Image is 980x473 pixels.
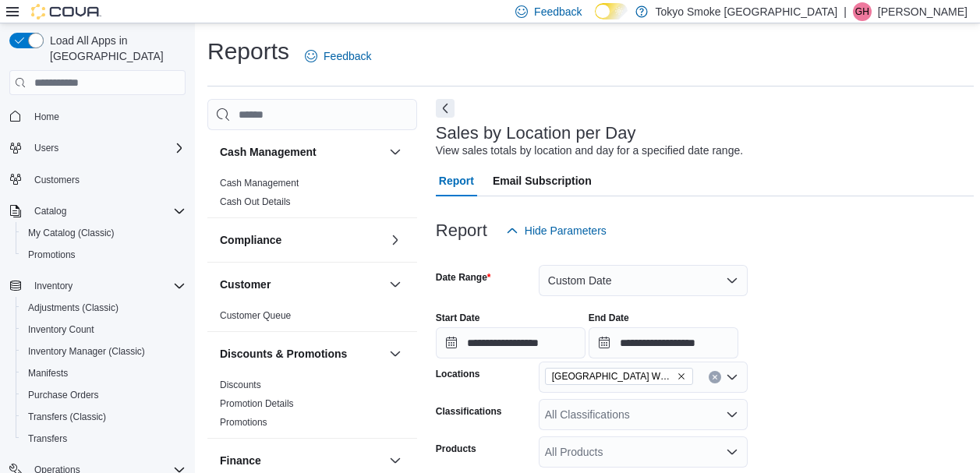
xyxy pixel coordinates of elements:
[207,306,417,331] div: Customer
[220,232,383,248] button: Compliance
[844,2,847,21] p: |
[855,2,869,21] span: GH
[28,389,99,401] span: Purchase Orders
[220,309,291,322] span: Customer Queue
[677,372,686,381] button: Remove London Wellington Corners from selection in this group
[220,178,299,189] a: Cash Management
[34,111,59,123] span: Home
[28,323,94,336] span: Inventory Count
[28,139,65,157] button: Users
[22,224,121,242] a: My Catalog (Classic)
[22,342,151,361] a: Inventory Manager (Classic)
[22,429,73,448] a: Transfers
[220,379,261,391] span: Discounts
[436,443,476,455] label: Products
[3,168,192,191] button: Customers
[220,416,267,429] span: Promotions
[28,170,186,189] span: Customers
[28,345,145,358] span: Inventory Manager (Classic)
[220,417,267,428] a: Promotions
[3,104,192,127] button: Home
[656,2,838,21] p: Tokyo Smoke [GEOGRAPHIC_DATA]
[436,327,586,358] input: Press the down key to open a popover containing a calendar.
[22,224,186,242] span: My Catalog (Classic)
[436,124,636,143] h3: Sales by Location per Day
[3,200,192,222] button: Catalog
[16,297,192,319] button: Adjustments (Classic)
[16,406,192,428] button: Transfers (Classic)
[22,342,186,361] span: Inventory Manager (Classic)
[16,319,192,341] button: Inventory Count
[22,408,186,426] span: Transfers (Classic)
[595,3,628,19] input: Dark Mode
[436,368,480,380] label: Locations
[439,165,474,196] span: Report
[220,453,383,468] button: Finance
[220,346,347,362] h3: Discounts & Promotions
[493,165,592,196] span: Email Subscription
[22,320,186,339] span: Inventory Count
[220,196,291,208] span: Cash Out Details
[28,202,186,221] span: Catalog
[31,4,101,19] img: Cova
[22,298,125,317] a: Adjustments (Classic)
[552,369,674,384] span: [GEOGRAPHIC_DATA] Wellington Corners
[436,143,743,159] div: View sales totals by location and day for a specified date range.
[22,320,101,339] a: Inventory Count
[500,215,613,246] button: Hide Parameters
[220,398,294,409] a: Promotion Details
[28,139,186,157] span: Users
[28,367,68,379] span: Manifests
[299,41,377,72] a: Feedback
[22,364,74,383] a: Manifests
[386,143,405,161] button: Cash Management
[28,171,86,189] a: Customers
[525,223,607,238] span: Hide Parameters
[28,249,76,261] span: Promotions
[220,346,383,362] button: Discounts & Promotions
[595,19,596,20] span: Dark Mode
[220,277,271,292] h3: Customer
[220,397,294,410] span: Promotion Details
[28,227,115,239] span: My Catalog (Classic)
[726,371,738,383] button: Open list of options
[386,275,405,294] button: Customer
[28,106,186,125] span: Home
[22,245,82,264] a: Promotions
[28,277,186,295] span: Inventory
[3,137,192,159] button: Users
[878,2,968,21] p: [PERSON_NAME]
[22,429,186,448] span: Transfers
[853,2,872,21] div: Geoff Hudson
[22,386,186,404] span: Purchase Orders
[28,277,79,295] button: Inventory
[207,376,417,438] div: Discounts & Promotions
[16,428,192,450] button: Transfers
[220,232,281,248] h3: Compliance
[34,142,58,154] span: Users
[22,386,105,404] a: Purchase Orders
[220,144,317,160] h3: Cash Management
[220,453,261,468] h3: Finance
[545,368,693,385] span: London Wellington Corners
[220,277,383,292] button: Customer
[3,275,192,297] button: Inventory
[386,344,405,363] button: Discounts & Promotions
[22,364,186,383] span: Manifests
[28,432,67,445] span: Transfers
[16,222,192,244] button: My Catalog (Classic)
[34,205,66,217] span: Catalog
[34,174,80,186] span: Customers
[207,174,417,217] div: Cash Management
[22,298,186,317] span: Adjustments (Classic)
[207,36,289,67] h1: Reports
[534,4,582,19] span: Feedback
[16,362,192,384] button: Manifests
[22,245,186,264] span: Promotions
[16,384,192,406] button: Purchase Orders
[34,280,73,292] span: Inventory
[324,48,371,64] span: Feedback
[220,177,299,189] span: Cash Management
[436,221,487,240] h3: Report
[589,327,738,358] input: Press the down key to open a popover containing a calendar.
